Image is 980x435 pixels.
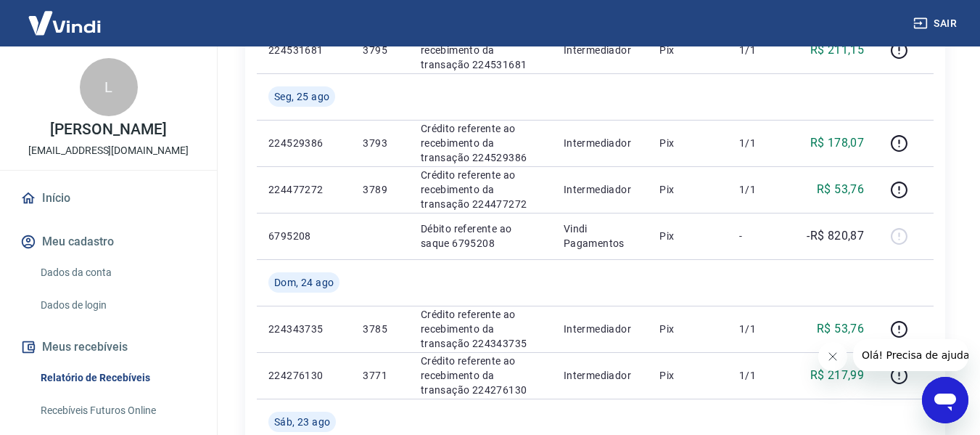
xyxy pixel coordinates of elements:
[564,221,637,251] p: Vindi Pagamentos
[659,368,716,383] p: Pix
[268,229,339,243] p: 6795208
[363,322,397,336] p: 3785
[739,368,782,383] p: 1/1
[80,58,138,116] div: L
[853,339,968,371] iframe: Mensagem da empresa
[363,43,397,57] p: 3795
[810,367,865,384] p: R$ 217,99
[910,10,963,37] button: Sair
[421,168,540,211] p: Crédito referente ao recebimento da transação 224477272
[564,182,637,197] p: Intermediador
[421,307,540,351] p: Crédito referente ao recebimento da transação 224343735
[28,143,189,158] p: [EMAIL_ADDRESS][DOMAIN_NAME]
[17,226,199,258] button: Meu cadastro
[659,182,716,197] p: Pix
[739,322,782,336] p: 1/1
[268,182,339,197] p: 224477272
[807,227,864,245] p: -R$ 820,87
[922,377,968,423] iframe: Botão para abrir a janela de mensagens
[268,43,339,57] p: 224531681
[659,43,716,57] p: Pix
[659,229,716,243] p: Pix
[363,136,397,150] p: 3793
[274,275,334,290] span: Dom, 24 ago
[564,322,637,336] p: Intermediador
[564,368,637,383] p: Intermediador
[739,136,782,150] p: 1/1
[421,221,540,251] p: Débito referente ao saque 6795208
[35,290,199,320] a: Dados de login
[9,10,122,22] span: Olá! Precisa de ajuda?
[17,1,112,45] img: Vindi
[50,122,166,137] p: [PERSON_NAME]
[421,121,540,165] p: Crédito referente ao recebimento da transação 224529386
[268,136,339,150] p: 224529386
[739,43,782,57] p: 1/1
[421,28,540,72] p: Crédito referente ao recebimento da transação 224531681
[564,136,637,150] p: Intermediador
[17,182,199,214] a: Início
[659,322,716,336] p: Pix
[268,322,339,336] p: 224343735
[818,342,847,371] iframe: Fechar mensagem
[817,320,864,338] p: R$ 53,76
[564,43,637,57] p: Intermediador
[421,354,540,397] p: Crédito referente ao recebimento da transação 224276130
[810,134,865,152] p: R$ 178,07
[810,41,865,59] p: R$ 211,15
[35,363,199,393] a: Relatório de Recebíveis
[35,396,199,426] a: Recebíveis Futuros Online
[35,258,199,288] a: Dados da conta
[274,89,329,104] span: Seg, 25 ago
[739,229,782,243] p: -
[817,181,864,198] p: R$ 53,76
[659,136,716,150] p: Pix
[363,368,397,383] p: 3771
[363,182,397,197] p: 3789
[274,415,330,429] span: Sáb, 23 ago
[739,182,782,197] p: 1/1
[17,331,199,363] button: Meus recebíveis
[268,368,339,383] p: 224276130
